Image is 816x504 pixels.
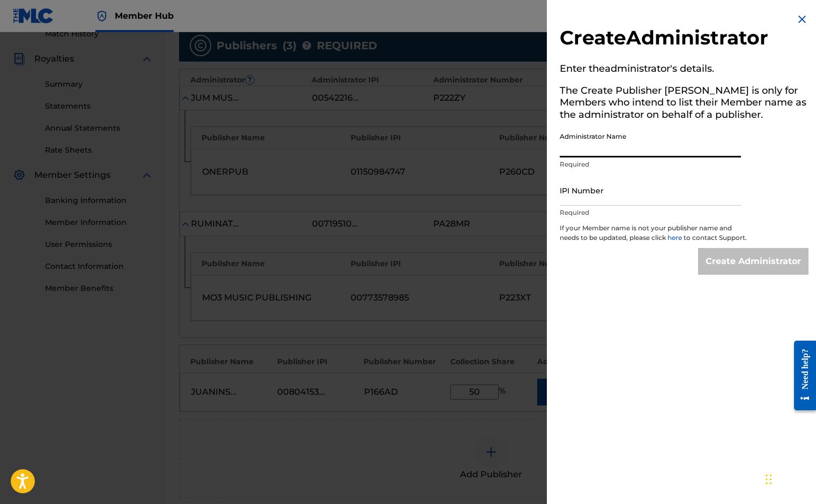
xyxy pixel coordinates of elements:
h5: Enter the administrator 's details. [560,59,808,81]
span: Member Hub [115,10,174,22]
img: Top Rightsholder [95,10,108,22]
h2: Create Administrator [560,26,808,53]
p: Required [560,160,741,169]
iframe: Chat Widget [762,453,816,504]
a: here [667,234,684,242]
div: Drag [766,463,772,495]
iframe: Resource Center [786,329,816,421]
p: Required [560,208,741,217]
p: If your Member name is not your publisher name and needs to be updated, please click to contact S... [560,223,747,248]
img: MLC Logo [13,8,54,24]
h5: The Create Publisher [PERSON_NAME] is only for Members who intend to list their Member name as th... [560,81,808,127]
